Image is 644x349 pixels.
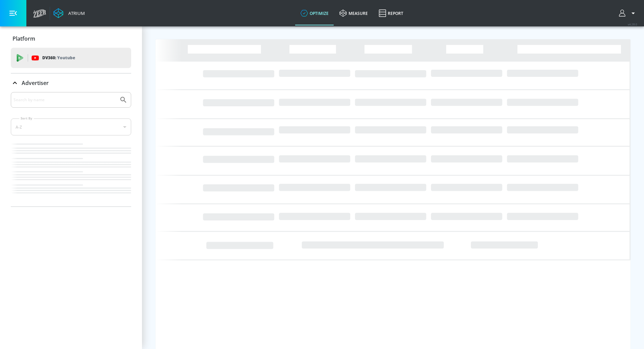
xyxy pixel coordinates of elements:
p: DV360: [42,54,75,62]
label: Sort By [19,116,34,121]
p: Youtube [57,54,75,61]
input: Search by name [14,95,116,104]
span: v 4.28.0 [628,22,637,26]
nav: list of Advertiser [11,141,131,206]
a: optimize [295,1,334,25]
div: Advertiser [11,73,131,92]
p: Advertiser [22,79,49,87]
div: Platform [11,29,131,48]
p: Platform [13,35,35,42]
div: A-Z [11,118,131,135]
div: Atrium [66,10,85,16]
div: DV360: Youtube [11,48,131,68]
div: Advertiser [11,92,131,206]
a: Atrium [53,8,85,18]
a: measure [334,1,373,25]
a: Report [373,1,409,25]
